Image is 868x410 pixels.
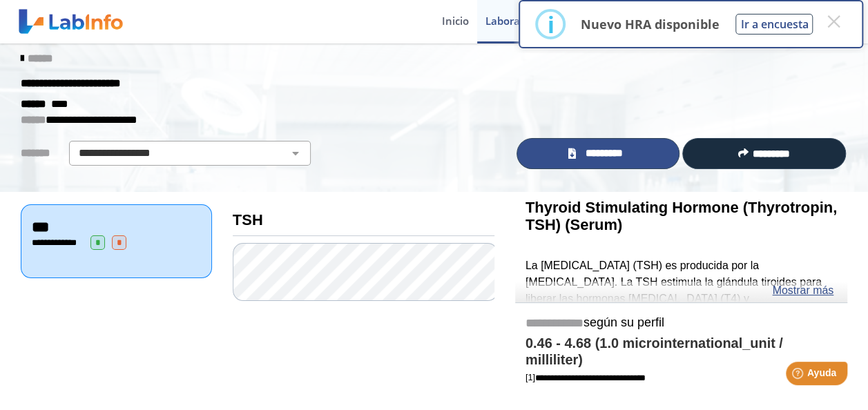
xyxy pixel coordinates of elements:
h4: 0.46 - 4.68 (1.0 microinternational_unit / milliliter) [525,335,837,369]
b: TSH [233,211,263,228]
h5: según su perfil [525,315,837,331]
button: Close this dialog [821,9,846,34]
iframe: Help widget launcher [745,356,853,395]
div: i [547,12,554,37]
p: Nuevo HRA disponible [580,16,719,32]
a: [1] [525,372,646,382]
b: Thyroid Stimulating Hormone (Thyrotropin, TSH) (Serum) [525,199,837,233]
a: Mostrar más [772,282,833,299]
button: Ir a encuesta [735,14,813,35]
